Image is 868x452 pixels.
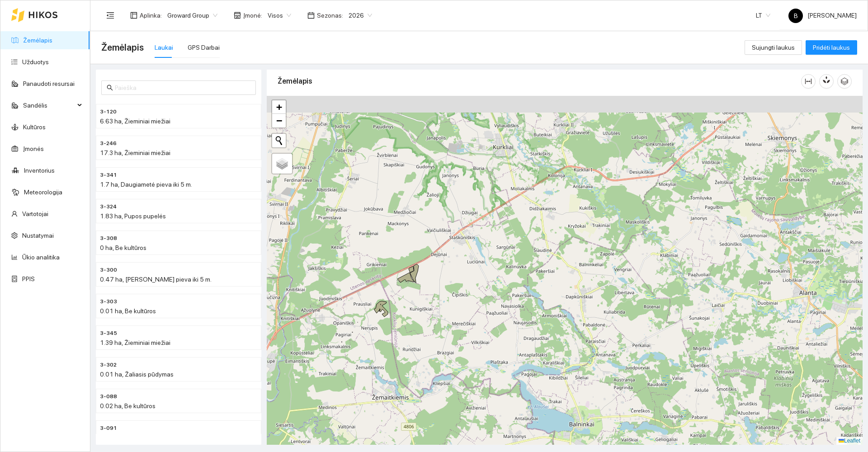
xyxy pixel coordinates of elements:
span: 3-324 [100,202,117,211]
span: Pridėti laukus [813,42,850,52]
a: Užduotys [22,58,49,66]
span: 3-308 [100,234,117,243]
a: Ūkio analitika [22,254,60,261]
a: Zoom in [272,100,286,114]
a: Inventorius [24,167,55,174]
span: menu-fold [106,11,114,19]
span: 1.7 ha, Daugiametė pieva iki 5 m. [100,181,192,188]
a: Pridėti laukus [806,44,857,51]
span: 0.47 ha, [PERSON_NAME] pieva iki 5 m. [100,276,212,283]
div: GPS Darbai [188,42,220,52]
span: 1.39 ha, Žieminiai miežiai [100,339,170,346]
span: 0.01 ha, Žaliasis pūdymas [100,371,174,378]
a: PPIS [22,275,35,282]
span: shop [234,12,241,19]
span: 0 ha, Be kultūros [100,244,146,251]
span: Žemėlapis [101,40,144,55]
span: LT [756,9,770,22]
span: Sandėlis [23,96,75,114]
a: Layers [272,154,292,174]
button: Sujungti laukus [745,40,802,55]
input: Paieška [115,83,250,93]
a: Įmonės [23,145,44,152]
span: Aplinka : [140,10,162,20]
a: Vartotojai [22,210,48,217]
span: Groward Group [167,9,217,22]
span: − [276,115,282,126]
a: Meteorologija [24,188,62,196]
span: + [276,101,282,113]
span: 6.63 ha, Žieminiai miežiai [100,118,170,125]
span: column-width [802,78,815,85]
span: Įmonė : [243,10,262,20]
span: 0.02 ha, Be kultūros [100,402,156,410]
span: Sujungti laukus [752,42,795,52]
span: 0.01 ha, Be kultūros [100,307,156,315]
span: 2026 [349,9,372,22]
span: calendar [307,12,315,19]
span: search [107,85,113,91]
span: 3-091 [100,424,117,433]
span: 3-246 [100,139,117,148]
button: Initiate a new search [272,134,286,147]
span: 3-300 [100,266,117,274]
a: Sujungti laukus [745,44,802,51]
button: Pridėti laukus [806,40,857,55]
a: Zoom out [272,114,286,127]
button: column-width [801,74,816,89]
span: Visos [268,9,291,22]
div: Laukai [155,42,173,52]
span: 3-345 [100,329,117,338]
button: menu-fold [101,6,119,24]
a: Leaflet [839,438,860,444]
a: Panaudoti resursai [23,80,75,87]
span: 17.3 ha, Žieminiai miežiai [100,149,170,156]
a: Žemėlapis [23,37,52,44]
span: 3-302 [100,361,117,369]
span: layout [130,12,137,19]
span: 3-120 [100,108,117,116]
a: Nustatymai [22,232,54,239]
span: 3-341 [100,171,117,179]
span: B [794,9,798,23]
span: 3-303 [100,297,117,306]
span: [PERSON_NAME] [788,12,857,19]
span: 1.83 ha, Pupos pupelės [100,212,166,220]
a: Kultūros [23,123,46,131]
span: Sezonas : [317,10,343,20]
div: Žemėlapis [278,68,801,94]
span: 3-088 [100,392,117,401]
